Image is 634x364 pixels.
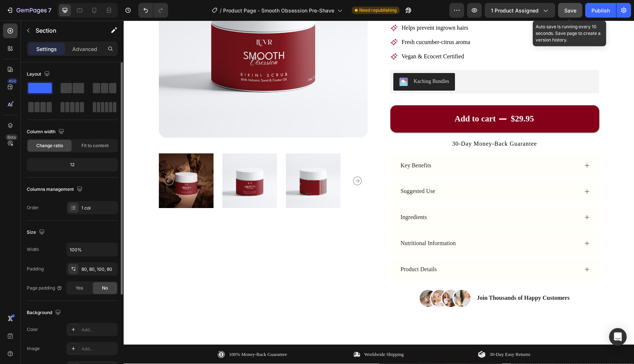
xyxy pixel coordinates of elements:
p: Key Benefits [277,141,308,149]
div: 450 [7,78,18,84]
div: Column width [27,127,66,137]
div: Beta [6,134,18,140]
button: 7 [3,3,55,18]
span: Need republishing [359,7,397,14]
div: Size [27,227,46,237]
img: gempages_579896476411364100-7ec1e0c5-4751-4c31-a0c5-50851006c71d.webp [295,268,348,287]
p: Suggested Use [277,167,312,175]
p: Join Thousands of Happy Customers [353,274,446,281]
span: Yes [76,285,83,291]
div: Kaching Bundles [290,57,326,65]
div: 80, 80, 100, 80 [81,266,116,273]
div: Add to cart [331,93,372,104]
p: Nutritional Information [277,219,332,227]
div: Order [27,204,39,211]
div: $29.95 [386,92,411,105]
p: 7 [48,6,51,15]
span: Product Page - Smooth Obsession Pre-Shave [223,7,334,14]
p: Ingredients [277,193,303,201]
div: Undo/Redo [138,3,168,18]
div: Open Intercom Messenger [609,328,627,346]
div: Width [27,246,39,253]
span: No [102,285,108,291]
span: Fresh cucumber-citrus aroma [278,18,347,25]
div: Color [27,326,38,333]
span: Vegan & Ecocert Certified [278,33,340,39]
button: Save [558,3,582,18]
div: Add... [81,346,116,352]
span: Helps prevent ingrown hairs [278,4,345,10]
span: / [220,7,222,14]
button: 1 product assigned [485,3,555,18]
span: Fit to content [81,142,109,149]
button: Kaching Bundles [270,52,332,70]
button: Publish [585,3,616,18]
span: Change ratio [36,142,63,149]
p: Section [36,26,96,35]
span: 30-Day Money-Back Guarantee [328,120,413,126]
div: Padding [27,266,44,272]
p: Settings [36,45,57,53]
img: KachingBundles.png [276,57,284,66]
div: Page padding [27,285,62,291]
p: 30-Day Easy Returns [366,330,407,338]
span: Save [564,7,576,14]
div: Add... [81,327,116,333]
p: 100% Money-Back Guarantee [105,330,163,338]
div: Layout [27,69,51,79]
div: 1 col [81,205,116,211]
iframe: Design area [124,21,634,364]
input: Auto [67,243,117,256]
p: Product Details [277,245,313,253]
button: Carousel Next Arrow [229,156,238,165]
div: Publish [591,7,610,14]
div: 12 [28,160,116,170]
p: Worldwide Shipping [241,330,280,338]
div: Columns management [27,185,84,194]
span: 1 product assigned [491,7,539,14]
p: Advanced [72,45,97,53]
div: Background [27,308,62,318]
button: Add to cart [267,85,475,112]
div: Image [27,345,40,352]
